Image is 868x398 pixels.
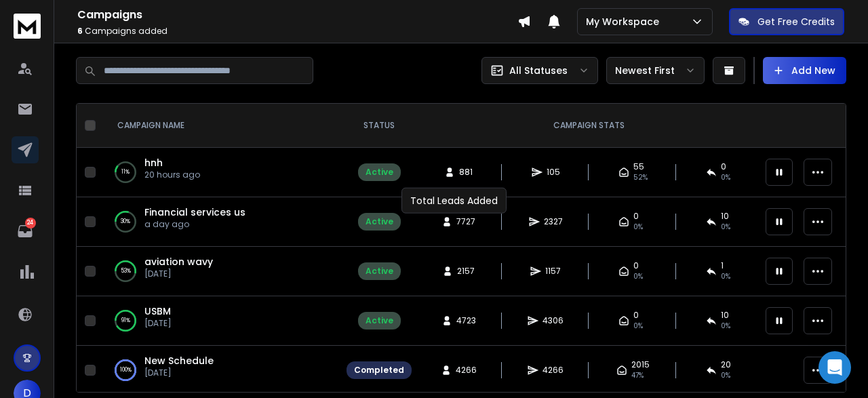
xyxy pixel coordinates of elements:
[101,104,338,148] th: CAMPAIGN NAME
[721,222,730,233] span: 0 %
[144,318,172,329] p: [DATE]
[144,354,214,367] a: New Schedule
[101,247,338,296] td: 53%aviation wavy[DATE]
[121,215,130,228] p: 30 %
[721,370,730,381] span: 0 %
[456,365,477,376] span: 4266
[633,222,643,233] span: 0%
[721,161,726,172] span: 0
[721,172,730,183] span: 0 %
[721,310,729,321] span: 10
[120,363,132,377] p: 100 %
[631,370,644,381] span: 47 %
[101,296,338,346] td: 91%USBM[DATE]
[633,321,643,332] span: 0%
[77,25,83,37] span: 6
[544,216,563,227] span: 2327
[757,15,835,28] p: Get Free Credits
[721,321,730,332] span: 0 %
[121,165,130,179] p: 11 %
[721,211,729,222] span: 10
[144,268,213,279] p: [DATE]
[101,346,338,395] td: 100%New Schedule[DATE]
[818,351,851,384] div: Open Intercom Messenger
[542,315,564,326] span: 4306
[366,266,393,277] div: Active
[721,260,724,271] span: 1
[121,314,130,327] p: 91 %
[459,167,473,178] span: 881
[633,310,639,321] span: 0
[547,167,560,178] span: 105
[457,266,475,277] span: 2157
[456,315,476,326] span: 4723
[144,219,245,230] p: a day ago
[633,172,648,183] span: 52 %
[633,161,644,172] span: 55
[366,315,393,326] div: Active
[542,365,564,376] span: 4266
[101,197,338,247] td: 30%Financial services usa day ago
[366,167,393,178] div: Active
[366,216,393,227] div: Active
[144,255,213,268] a: aviation wavy
[354,365,404,376] div: Completed
[144,304,171,318] a: USBM
[12,218,39,245] a: 24
[456,216,475,227] span: 7727
[721,271,730,282] span: 0 %
[144,170,200,180] p: 20 hours ago
[633,211,639,222] span: 0
[606,57,705,84] button: Newest First
[509,64,568,77] p: All Statuses
[101,148,338,197] td: 11%hnh20 hours ago
[633,271,643,282] span: 0%
[586,15,665,28] p: My Workspace
[420,104,757,148] th: CAMPAIGN STATS
[121,264,131,278] p: 53 %
[77,26,517,37] p: Campaigns added
[77,7,517,23] h1: Campaigns
[14,14,41,39] img: logo
[729,8,844,35] button: Get Free Credits
[144,156,163,170] a: hnh
[338,104,420,148] th: STATUS
[401,188,507,214] div: Total Leads Added
[25,218,36,228] p: 24
[545,266,561,277] span: 1157
[633,260,639,271] span: 0
[144,205,245,219] a: Financial services us
[631,359,650,370] span: 2015
[721,359,731,370] span: 20
[763,57,846,84] button: Add New
[144,367,214,378] p: [DATE]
